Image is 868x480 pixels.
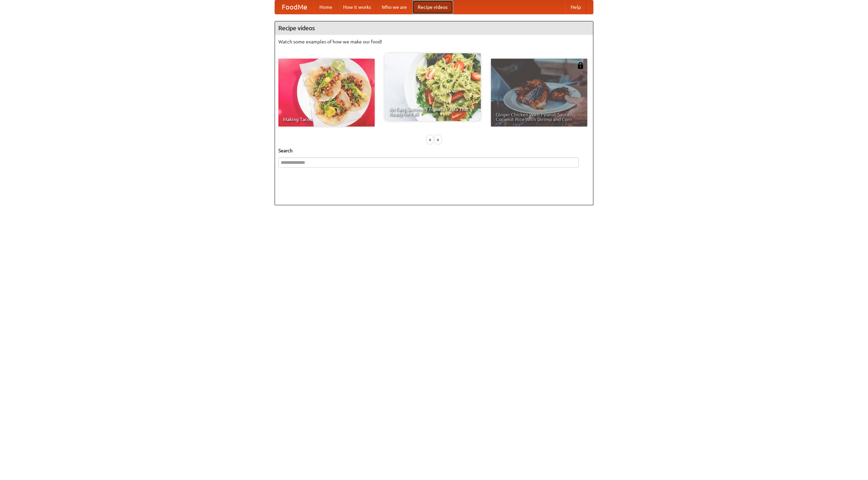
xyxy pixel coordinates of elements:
a: How it works [338,0,376,14]
span: An Easy, Summery Tomato Pasta That's Ready for Fall [389,107,476,116]
div: » [435,135,441,144]
h5: Search [278,147,590,154]
a: Who we are [376,0,412,14]
div: « [427,135,433,144]
span: Making Tacos [283,117,370,122]
a: Home [314,0,338,14]
p: Watch some examples of how we make our food! [278,38,590,45]
a: Making Tacos [278,59,375,127]
a: An Easy, Summery Tomato Pasta That's Ready for Fall [384,53,481,121]
a: Help [565,0,586,14]
a: FoodMe [275,0,314,14]
h4: Recipe videos [275,21,593,35]
img: 483408.png [577,62,584,69]
a: Recipe videos [412,0,453,14]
